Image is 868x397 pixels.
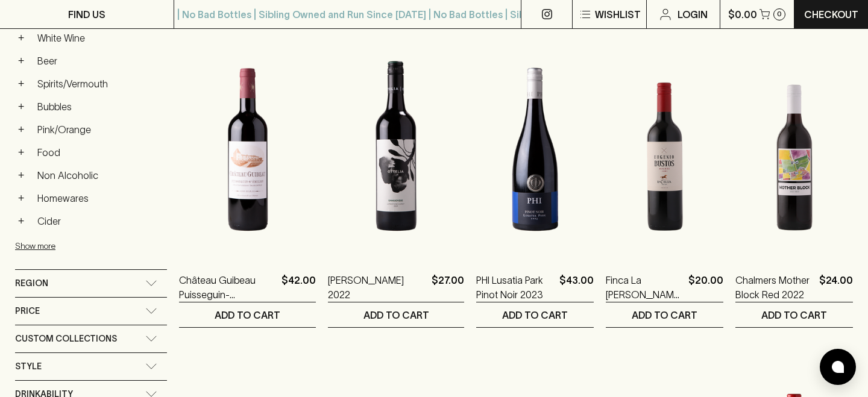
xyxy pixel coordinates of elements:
button: ADD TO CART [476,302,594,327]
button: Show more [15,234,173,258]
img: Château Guibeau Puisseguin-Saint-Émilion Bordeaux 2020 [179,44,316,255]
p: ADD TO CART [761,308,827,322]
button: + [15,101,27,113]
p: 0 [777,11,782,17]
p: ADD TO CART [215,308,280,322]
button: + [15,146,27,158]
img: Ottelia Sangiovese 2022 [328,44,464,255]
button: + [15,55,27,67]
p: $42.00 [281,273,316,302]
div: Price [15,298,167,325]
div: Style [15,353,167,380]
a: Chalmers Mother Block Red 2022 [735,273,814,302]
p: $0.00 [728,7,757,22]
a: White Wine [32,28,167,48]
button: + [15,215,27,227]
p: Checkout [804,7,858,22]
img: PHI Lusatia Park Pinot Noir 2023 [476,44,594,255]
a: Non Alcoholic [32,165,167,186]
a: Pink/Orange [32,119,167,140]
a: Cider [32,211,167,231]
button: ADD TO CART [328,302,464,327]
p: ADD TO CART [502,308,568,322]
span: Custom Collections [15,331,117,346]
button: + [15,32,27,44]
p: Wishlist [595,7,641,22]
a: Bubbles [32,96,167,117]
p: $20.00 [688,273,723,302]
a: Château Guibeau Puisseguin-[GEOGRAPHIC_DATA] [GEOGRAPHIC_DATA] 2020 [179,273,277,302]
div: Region [15,270,167,297]
p: ADD TO CART [363,308,429,322]
span: Price [15,304,40,319]
a: PHI Lusatia Park Pinot Noir 2023 [476,273,555,302]
a: Food [32,142,167,163]
button: + [15,123,27,136]
a: [PERSON_NAME] 2022 [328,273,427,302]
img: Finca La Celia Eugenio Bustos Malbec 2021 [606,44,723,255]
img: Chalmers Mother Block Red 2022 [735,44,853,255]
a: Finca La [PERSON_NAME] 2021 [606,273,684,302]
button: ADD TO CART [179,302,316,327]
button: ADD TO CART [606,302,723,327]
button: + [15,169,27,181]
span: Region [15,276,48,291]
button: + [15,192,27,204]
p: $43.00 [559,273,594,302]
button: ADD TO CART [735,302,853,327]
p: $24.00 [819,273,853,302]
div: Custom Collections [15,325,167,352]
p: Login [678,7,708,22]
img: bubble-icon [832,361,844,373]
p: ADD TO CART [632,308,697,322]
a: Homewares [32,188,167,208]
p: $27.00 [432,273,464,302]
button: + [15,78,27,90]
p: FIND US [68,7,105,22]
a: Beer [32,51,167,71]
a: Spirits/Vermouth [32,73,167,94]
span: Style [15,359,42,374]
